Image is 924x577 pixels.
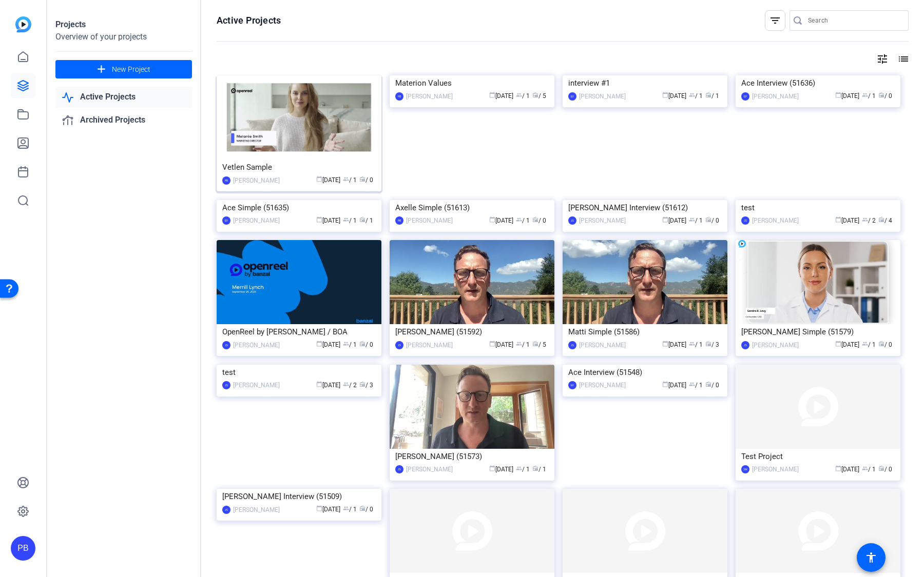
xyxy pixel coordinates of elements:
[316,382,340,389] span: [DATE]
[689,92,695,98] span: group
[359,505,365,511] span: radio
[359,217,373,224] span: / 1
[705,92,719,100] span: / 1
[222,216,230,225] div: EF
[862,216,868,223] span: group
[835,466,859,473] span: [DATE]
[532,92,546,100] span: / 5
[316,381,322,387] span: calendar_today
[516,466,530,473] span: / 1
[395,200,549,215] div: Axelle Simple (51613)
[343,217,357,224] span: / 1
[489,465,495,471] span: calendar_today
[395,92,403,101] div: PB
[343,216,349,223] span: group
[705,382,719,389] span: / 0
[741,200,895,215] div: test
[233,380,280,390] div: [PERSON_NAME]
[662,217,686,224] span: [DATE]
[395,75,549,91] div: Materion Values
[55,87,192,108] a: Active Projects
[316,176,322,182] span: calendar_today
[55,110,192,131] a: Archived Projects
[568,341,576,349] div: JS
[359,382,373,389] span: / 3
[343,381,349,387] span: group
[359,506,373,513] span: / 0
[395,341,403,349] div: JS
[489,92,513,100] span: [DATE]
[568,92,576,101] div: EF
[233,215,280,226] div: [PERSON_NAME]
[55,18,192,31] div: Projects
[689,341,695,347] span: group
[395,324,549,340] div: [PERSON_NAME] (51592)
[316,505,322,511] span: calendar_today
[741,216,749,225] div: JS
[222,489,376,504] div: [PERSON_NAME] Interview (51509)
[705,381,711,387] span: radio
[359,341,373,348] span: / 0
[233,505,280,515] div: [PERSON_NAME]
[878,216,884,223] span: radio
[532,216,538,223] span: radio
[808,14,900,27] input: Search
[316,216,322,223] span: calendar_today
[835,92,859,100] span: [DATE]
[222,160,376,175] div: Vetlen Sample
[689,217,703,224] span: / 1
[876,53,889,65] mat-icon: tune
[835,341,841,347] span: calendar_today
[343,382,357,389] span: / 2
[532,465,538,471] span: radio
[489,341,495,347] span: calendar_today
[359,176,365,182] span: radio
[568,75,722,91] div: interview #1
[862,217,876,224] span: / 2
[662,216,668,223] span: calendar_today
[862,341,868,347] span: group
[752,215,799,226] div: [PERSON_NAME]
[662,382,686,389] span: [DATE]
[343,341,357,348] span: / 1
[316,341,340,348] span: [DATE]
[406,91,453,102] div: [PERSON_NAME]
[406,464,453,474] div: [PERSON_NAME]
[878,217,892,224] span: / 4
[835,341,859,348] span: [DATE]
[835,465,841,471] span: calendar_today
[532,217,546,224] span: / 0
[689,92,703,100] span: / 1
[862,92,876,100] span: / 1
[689,381,695,387] span: group
[835,217,859,224] span: [DATE]
[222,324,376,340] div: OpenReel by [PERSON_NAME] / BOA
[741,341,749,349] div: JS
[741,324,895,340] div: [PERSON_NAME] Simple (51579)
[705,216,711,223] span: radio
[395,216,403,225] div: PB
[862,466,876,473] span: / 1
[516,92,522,98] span: group
[705,341,711,347] span: radio
[878,92,884,98] span: radio
[532,341,546,348] span: / 5
[769,14,781,27] mat-icon: filter_list
[343,505,349,511] span: group
[532,466,546,473] span: / 1
[741,465,749,473] div: SM
[489,341,513,348] span: [DATE]
[568,216,576,225] div: JS
[741,449,895,464] div: Test Project
[516,216,522,223] span: group
[862,92,868,98] span: group
[395,449,549,464] div: [PERSON_NAME] (51573)
[689,216,695,223] span: group
[752,340,799,350] div: [PERSON_NAME]
[11,536,35,561] div: PB
[316,506,340,513] span: [DATE]
[222,341,230,349] div: JS
[516,341,522,347] span: group
[568,200,722,215] div: [PERSON_NAME] Interview (51612)
[316,217,340,224] span: [DATE]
